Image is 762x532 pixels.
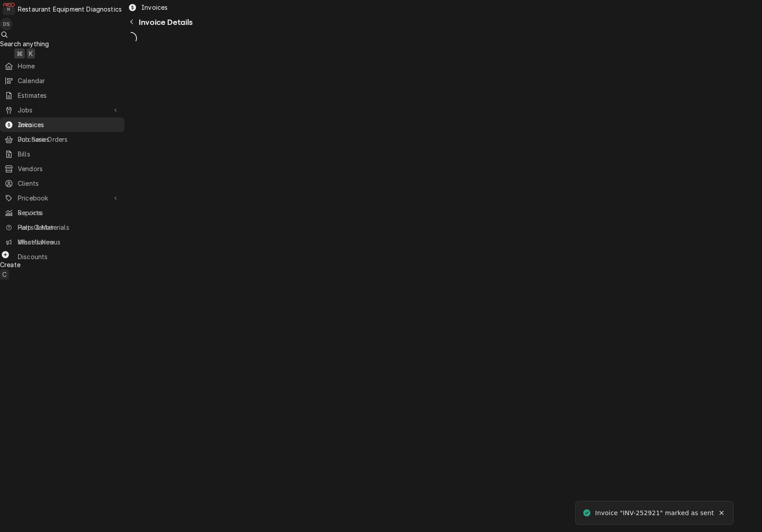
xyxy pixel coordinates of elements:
span: Help Center [18,223,119,232]
span: Clients [18,179,120,188]
div: Restaurant Equipment Diagnostics's Avatar [3,3,15,15]
span: What's New [18,237,119,247]
button: Navigate back [124,15,139,29]
span: Invoice Details [139,18,193,27]
span: Discounts [18,252,120,261]
span: Calendar [18,76,120,85]
span: ⌘ [16,49,23,58]
span: Loading... [124,31,137,46]
span: Purchase Orders [18,135,120,144]
div: Restaurant Equipment Diagnostics [18,4,122,14]
span: Invoices [141,3,168,12]
span: C [2,270,7,279]
span: Home [18,61,120,71]
span: Invoices [18,120,120,129]
span: Reports [18,208,120,217]
span: Pricebook [18,193,107,203]
span: Estimates [18,91,120,100]
span: Jobs [18,105,107,115]
span: K [29,49,33,58]
div: R [3,3,15,15]
div: Invoice "INV-252921" marked as sent [595,508,714,518]
span: Bills [18,149,120,159]
span: Vendors [18,164,120,173]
